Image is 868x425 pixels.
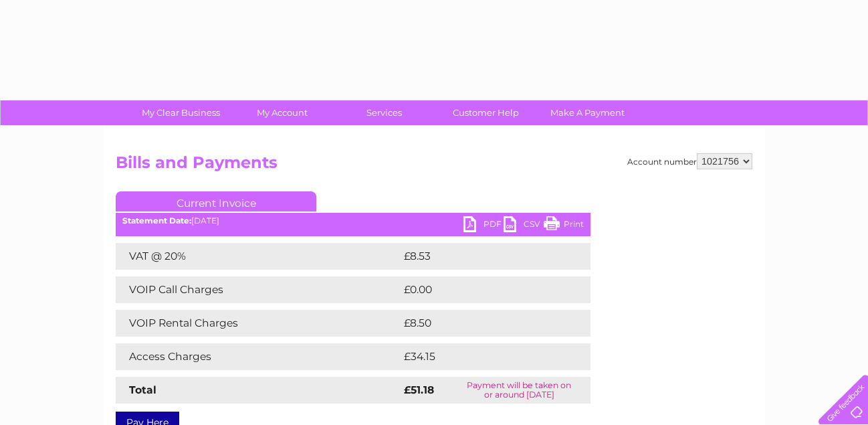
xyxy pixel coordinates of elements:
td: VOIP Call Charges [116,276,401,303]
td: VAT @ 20% [116,243,401,270]
strong: £51.18 [404,384,434,396]
h2: Bills and Payments [116,153,752,179]
td: £8.50 [401,310,559,337]
a: My Account [227,100,338,125]
strong: Total [129,384,156,396]
b: Statement Date: [122,216,191,226]
a: Make A Payment [532,100,643,125]
td: Access Charges [116,343,401,370]
a: CSV [504,216,544,236]
a: Services [329,100,439,125]
a: Customer Help [431,100,541,125]
td: £0.00 [401,276,560,303]
td: £34.15 [401,343,562,370]
a: PDF [463,216,504,236]
a: My Clear Business [126,100,236,125]
td: VOIP Rental Charges [116,310,401,337]
td: £8.53 [401,243,559,270]
a: Print [544,216,584,236]
div: [DATE] [116,216,590,226]
a: Current Invoice [116,191,316,211]
div: Account number [627,153,752,169]
td: Payment will be taken on or around [DATE] [448,377,590,404]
